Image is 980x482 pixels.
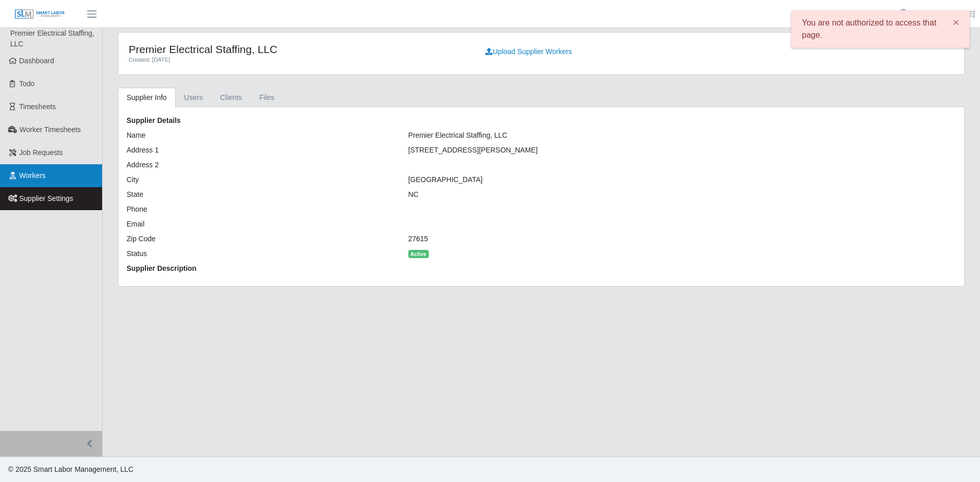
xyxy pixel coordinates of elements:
span: © 2025 Smart Labor Management, LLC [8,465,133,473]
div: [STREET_ADDRESS][PERSON_NAME] [401,145,682,156]
b: Supplier Description [127,264,197,272]
div: NC [401,189,682,200]
span: Timesheets [19,103,56,111]
div: 27615 [401,234,682,244]
div: Premier Electrical Staffing, LLC [401,130,682,141]
a: [PERSON_NAME] [916,9,975,19]
span: Workers [19,171,46,180]
span: Todo [19,80,35,88]
div: Address 2 [119,160,401,170]
div: State [119,189,401,200]
div: You are not authorized to access that page. [791,10,970,48]
a: Upload Supplier Workers [479,43,578,61]
div: Created: [DATE] [129,56,463,64]
div: City [119,174,401,185]
span: Premier Electrical Staffing, LLC [10,29,94,48]
h4: Premier Electrical Staffing, LLC [129,43,463,56]
a: Supplier Info [118,88,176,108]
span: Worker Timesheets [19,125,81,134]
img: SLM Logo [14,9,65,20]
div: Status [119,248,401,259]
span: Supplier Settings [19,194,73,202]
div: Email [119,219,401,230]
div: Phone [119,204,401,215]
div: Name [119,130,401,141]
div: Address 1 [119,145,401,156]
span: Dashboard [19,57,55,65]
a: Files [251,88,283,108]
div: Zip Code [119,234,401,244]
b: Supplier Details [127,116,181,124]
span: Active [408,250,429,258]
div: [GEOGRAPHIC_DATA] [401,174,682,185]
span: Job Requests [19,148,63,157]
a: Clients [211,88,251,108]
a: Users [176,88,212,108]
